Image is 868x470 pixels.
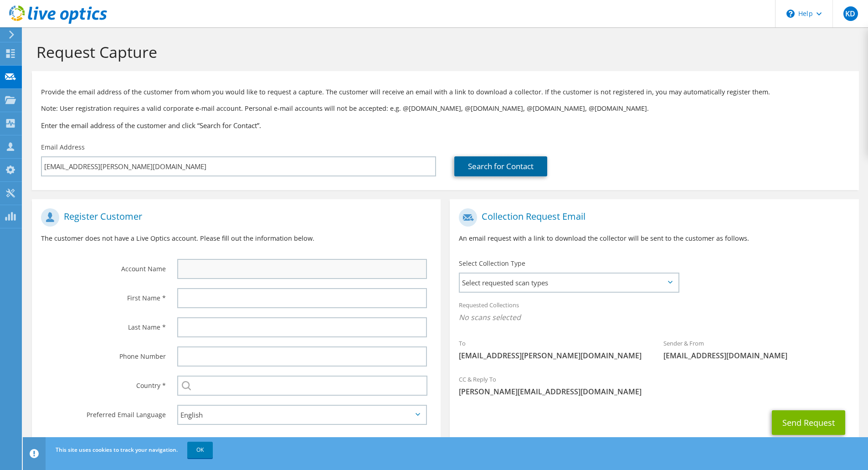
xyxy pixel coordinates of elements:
[459,312,849,322] span: No scans selected
[36,42,850,62] h1: Request Capture
[56,446,178,454] span: This site uses cookies to track your navigation.
[459,208,845,227] h1: Collection Request Email
[772,410,845,435] button: Send Request
[41,103,850,114] p: Note: User registration requires a valid corporate e-mail account. Personal e-mail accounts will ...
[41,405,166,419] label: Preferred Email Language
[459,351,645,361] span: [EMAIL_ADDRESS][PERSON_NAME][DOMAIN_NAME]
[450,334,654,365] div: To
[450,295,858,329] div: Requested Collections
[786,10,795,18] svg: \n
[41,87,850,97] p: Provide the email address of the customer from whom you would like to request a capture. The cust...
[41,208,427,227] h1: Register Customer
[41,143,85,152] label: Email Address
[843,6,858,21] span: KD
[654,334,859,365] div: Sender & From
[454,156,547,176] a: Search for Contact
[41,120,850,130] h3: Enter the email address of the customer and click “Search for Contact”.
[41,288,166,303] label: First Name *
[459,259,525,268] label: Select Collection Type
[41,376,166,390] label: Country *
[187,442,213,458] a: OK
[41,346,166,361] label: Phone Number
[41,233,431,243] p: The customer does not have a Live Optics account. Please fill out the information below.
[41,259,166,274] label: Account Name
[450,370,858,401] div: CC & Reply To
[41,317,166,332] label: Last Name *
[663,351,850,361] span: [EMAIL_ADDRESS][DOMAIN_NAME]
[460,274,678,292] span: Select requested scan types
[459,233,849,243] p: An email request with a link to download the collector will be sent to the customer as follows.
[459,387,849,397] span: [PERSON_NAME][EMAIL_ADDRESS][DOMAIN_NAME]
